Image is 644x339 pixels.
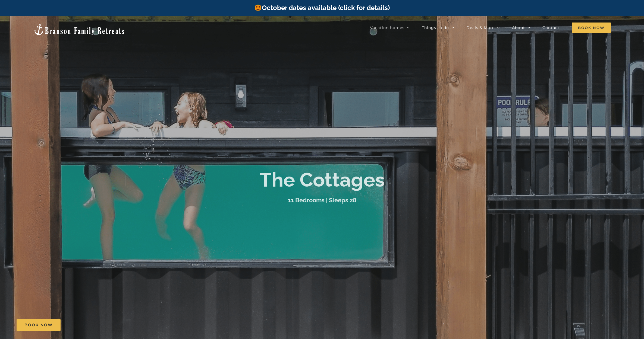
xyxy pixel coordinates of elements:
span: Deals & More [466,26,495,30]
a: Vacation homes [370,22,410,33]
h3: 11 Bedrooms | Sleeps 28 [288,197,356,204]
a: Book Now [17,319,61,331]
span: About [512,26,525,30]
a: Things to do [422,22,454,33]
img: 🎃 [255,4,261,11]
span: Contact [542,26,560,30]
span: Book Now [572,23,611,33]
a: October dates available (click for details) [254,4,389,12]
b: The Cottages [259,168,385,191]
span: Book Now [24,323,53,327]
nav: Main Menu [370,22,611,33]
span: Things to do [422,26,449,30]
img: Branson Family Retreats Logo [33,24,125,36]
span: Vacation homes [370,26,404,30]
a: Contact [542,22,560,33]
a: Deals & More [466,22,500,33]
a: About [512,22,530,33]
